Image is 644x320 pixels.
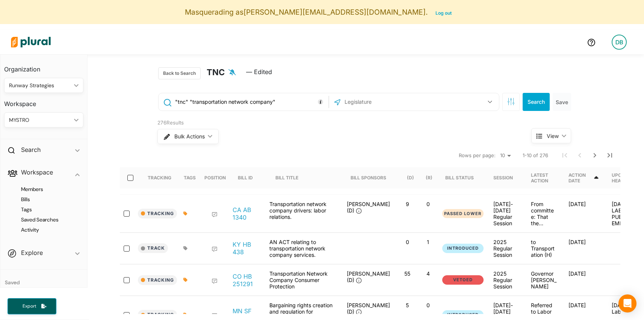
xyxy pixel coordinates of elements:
div: Add Position Statement [212,278,218,284]
span: Rows per page: [459,152,496,159]
button: Log out [428,8,459,19]
span: Export [17,303,41,309]
button: Vetoed [442,275,484,285]
button: Bulk Actions [157,129,219,144]
button: Next Page [587,148,602,163]
div: Governor [PERSON_NAME] [525,270,562,290]
div: 276 Results [157,119,503,127]
div: (R) [426,175,432,180]
button: Introduced [442,244,484,253]
div: 2025 Regular Session [493,239,519,258]
div: [DATE] [562,239,606,258]
button: Back to Search [158,67,201,79]
a: Tags [12,206,80,213]
button: Tracking [138,209,177,218]
div: to Transportation (H) [525,239,562,258]
input: Enter keywords, bill # or legislator name [174,95,327,109]
button: Previous Page [572,148,587,163]
p: [DATE] - Labor [612,302,637,315]
a: Bills [12,196,80,203]
input: select-all-rows [127,175,133,181]
input: select-row-state-ky-2025rs-hb438 [124,246,130,252]
div: Add tags [183,312,187,317]
div: Session [493,175,513,180]
div: Position [204,175,226,180]
span: [PERSON_NAME] (D) [347,302,390,315]
div: From committee: That the measure be returned to Senate Floor for consideration. (Ayes 4. Noes 1.)... [525,201,562,226]
button: First Page [557,148,572,163]
div: (D) [407,175,414,180]
div: Bill Sponsors [351,167,386,188]
h2: TNC [207,67,225,79]
button: Track [138,243,168,253]
div: Bill ID [238,167,260,188]
p: 4 [421,270,435,277]
span: [PERSON_NAME] (D) [347,270,390,283]
div: Runway Strategies [9,82,71,89]
input: select-row-state-ca-20252026-ab1340 [124,211,130,217]
div: Action Date [568,167,600,188]
div: Add tags [183,246,187,250]
h2: Explore [21,249,43,257]
button: Export [8,298,56,314]
div: Add Position Statement [212,313,218,319]
h2: Workspace [21,168,53,176]
a: CA AB 1340 [233,206,261,221]
div: [DATE] [562,270,606,290]
p: 5 [400,302,415,308]
div: Add tags [183,278,187,282]
input: select-row-state-co-2025a-hb251291 [124,277,130,283]
div: Add Position Statement [212,212,218,218]
div: Tracking [148,167,171,188]
p: [DATE] - LABOR, PUBLIC EMPLOYMENT AND RETIREMENT [612,201,637,226]
p: 9 [400,201,415,207]
div: Open Intercom Messenger [618,294,636,312]
div: DB [612,35,627,50]
a: Activity [12,226,80,234]
a: KY HB 438 [233,241,261,256]
div: Transportation Network Company Consumer Protection [266,270,341,290]
div: Bill ID [238,175,253,180]
div: MYSTRO [9,116,71,124]
div: Latest Action [531,167,556,188]
button: Search [523,93,550,111]
div: Bill Status [445,175,474,180]
div: Tracking [148,175,171,180]
input: select-row-state-mn-2025_2026-sf3229 [124,312,130,318]
h4: Saved [0,270,87,288]
h3: Workspace [4,93,83,109]
span: [PERSON_NAME][EMAIL_ADDRESS][DOMAIN_NAME] [243,8,426,17]
div: Latest Action [531,172,556,184]
p: 0 [421,302,435,308]
button: Passed Lower [442,209,484,218]
div: Tags [184,167,196,188]
p: 0 [421,201,435,207]
div: (D) [407,167,414,188]
span: Bulk Actions [174,134,205,139]
div: Transportation network company drivers: labor relations. [266,201,341,226]
span: Search Filters [507,98,515,104]
a: Members [12,186,80,193]
input: Legislature [344,95,424,109]
div: Action Date [568,172,593,184]
span: 1-10 of 276 [523,152,548,159]
div: (R) [426,167,432,188]
div: [DATE] [562,201,606,226]
a: DB [606,32,633,53]
div: Upcoming Hearing [612,167,644,188]
a: Saved Searches [12,216,80,223]
div: Bill Status [445,167,481,188]
div: Upcoming Hearing [612,172,637,184]
button: Introduced [442,310,484,320]
div: Bill Title [275,167,305,188]
div: [DATE]-[DATE] Regular Session [493,201,519,226]
div: Tooltip anchor [317,99,324,105]
h2: Search [21,146,41,154]
span: View [547,132,559,140]
button: Save [553,93,571,111]
button: Tracking [138,310,177,320]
